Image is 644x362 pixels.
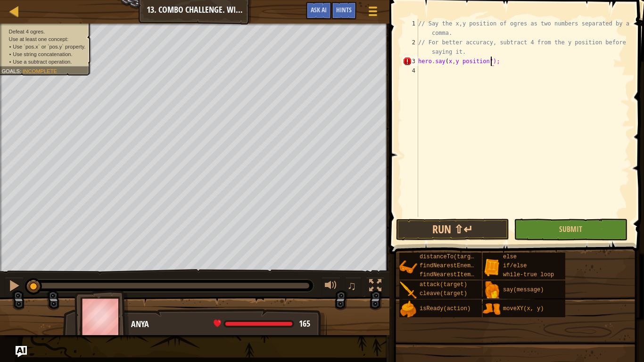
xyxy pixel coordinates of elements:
img: portrait.png [483,300,501,318]
button: ♫ [345,277,361,296]
button: Ask AI [306,2,331,19]
img: portrait.png [399,281,417,299]
li: Use at least one concept: [1,35,85,43]
button: Adjust volume [322,277,340,296]
div: health: 165 / 165 [214,320,310,328]
span: Use string concatenation. [13,51,72,57]
span: else [503,254,517,260]
span: ♫ [347,279,356,293]
span: Goals [1,68,20,74]
div: Anya [131,318,317,330]
span: attack(target) [420,281,467,288]
img: portrait.png [399,300,417,318]
img: portrait.png [399,258,417,276]
span: moveXY(x, y) [503,305,544,312]
button: Ask AI [16,346,27,357]
div: 4 [403,66,418,75]
span: Incomplete [23,68,57,74]
span: while-true loop [503,271,554,278]
span: distanceTo(target) [420,254,481,260]
span: Defeat 4 ogres. [9,28,45,34]
span: Use at least one concept: [9,36,68,42]
span: : [20,68,23,74]
span: Submit [559,224,582,234]
i: • [9,43,11,49]
button: Submit [514,219,627,240]
div: 2 [403,38,418,57]
span: if/else [503,263,527,269]
span: Use a subtract operation. [13,58,72,65]
span: findNearestEnemy() [420,263,481,269]
button: Ctrl + P: Pause [5,277,24,296]
li: Use `pos.x` or `pos.y` property. [9,43,85,50]
img: portrait.png [483,258,501,276]
button: Toggle fullscreen [366,277,385,296]
span: findNearestItem() [420,271,477,278]
img: thang_avatar_frame.png [74,290,129,343]
li: Defeat 4 ogres. [1,28,85,35]
i: • [9,51,11,57]
i: • [9,58,11,65]
button: Show game menu [361,2,385,24]
button: Run ⇧↵ [396,219,509,240]
span: Hints [336,5,352,14]
span: cleave(target) [420,290,467,297]
span: 165 [299,318,310,329]
li: Use string concatenation. [9,50,85,58]
span: Use `pos.x` or `pos.y` property. [13,43,85,49]
div: 1 [403,19,418,38]
div: 3 [403,57,418,66]
span: say(message) [503,287,544,293]
span: isReady(action) [420,305,471,312]
span: Ask AI [311,5,327,14]
img: portrait.png [483,281,501,299]
li: Use a subtract operation. [9,58,85,66]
